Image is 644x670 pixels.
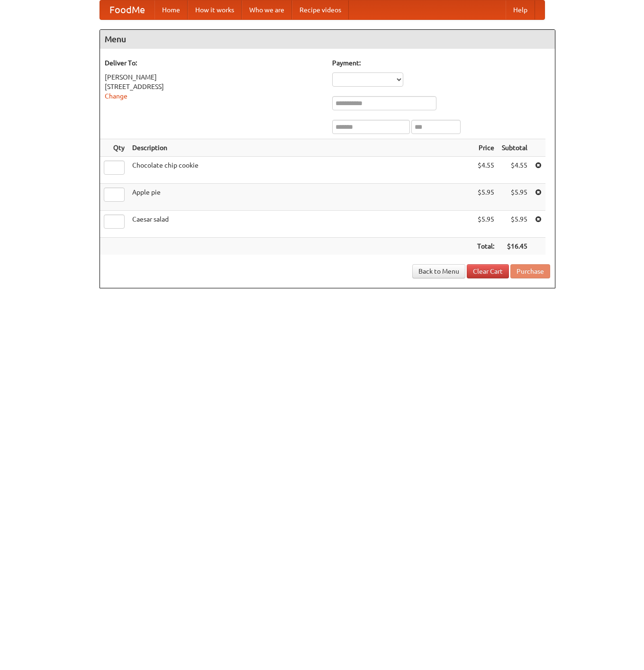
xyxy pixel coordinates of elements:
[292,0,349,19] a: Recipe videos
[128,211,473,238] td: Caesar salad
[100,0,154,19] a: FoodMe
[498,139,531,157] th: Subtotal
[506,0,535,19] a: Help
[473,139,498,157] th: Price
[128,139,473,157] th: Description
[332,58,550,68] h5: Payment:
[188,0,242,19] a: How it works
[473,157,498,184] td: $4.55
[154,0,188,19] a: Home
[100,30,555,49] h4: Menu
[128,157,473,184] td: Chocolate chip cookie
[242,0,292,19] a: Who we are
[412,264,465,278] a: Back to Menu
[498,238,531,255] th: $16.45
[498,157,531,184] td: $4.55
[498,211,531,238] td: $5.95
[473,184,498,211] td: $5.95
[510,264,550,278] button: Purchase
[473,238,498,255] th: Total:
[105,72,323,82] div: [PERSON_NAME]
[498,184,531,211] td: $5.95
[105,58,323,68] h5: Deliver To:
[467,264,509,278] a: Clear Cart
[100,139,128,157] th: Qty
[128,184,473,211] td: Apple pie
[105,92,127,100] a: Change
[105,82,323,91] div: [STREET_ADDRESS]
[473,211,498,238] td: $5.95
